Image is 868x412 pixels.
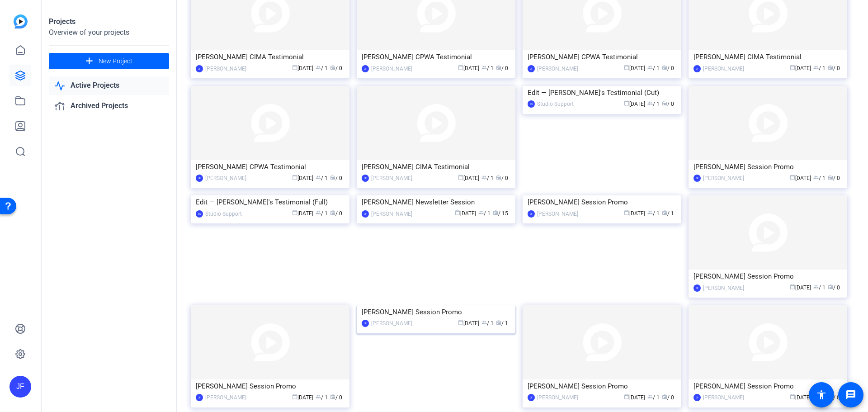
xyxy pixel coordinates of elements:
span: calendar_today [790,394,795,399]
div: JF [693,284,701,292]
span: group [647,210,653,215]
div: Projects [49,16,169,27]
div: Studio Support [537,99,574,109]
span: [DATE] [790,65,811,71]
span: / 1 [496,320,508,327]
span: [DATE] [790,284,811,291]
span: calendar_today [790,284,795,289]
span: calendar_today [790,65,795,70]
span: / 1 [647,394,660,401]
span: / 0 [330,65,342,71]
div: [PERSON_NAME] [703,174,744,183]
span: radio [330,65,335,70]
div: JF [528,210,535,218]
span: group [647,65,653,70]
span: calendar_today [624,100,629,106]
span: / 1 [481,320,494,327]
span: radio [330,210,335,215]
span: / 0 [330,210,342,217]
span: group [813,65,819,70]
span: [DATE] [292,65,313,71]
div: JF [693,65,701,72]
span: [DATE] [292,210,313,217]
div: [PERSON_NAME] Session Promo [528,195,676,209]
span: group [316,210,321,215]
span: [DATE] [458,320,479,327]
div: [PERSON_NAME] [371,174,412,183]
span: radio [828,65,833,70]
span: calendar_today [455,210,460,215]
span: radio [828,284,833,289]
span: radio [330,175,335,180]
span: calendar_today [624,394,629,399]
span: calendar_today [458,175,463,180]
div: Edit — [PERSON_NAME]'s Testimonial (Cut) [528,86,676,99]
span: / 1 [316,175,328,181]
span: New Project [99,57,132,66]
mat-icon: add [84,56,95,67]
div: JF [693,394,701,401]
div: JF [362,65,369,72]
div: [PERSON_NAME] Session Promo [528,379,676,393]
a: Active Projects [49,76,169,95]
div: [PERSON_NAME] [371,64,412,73]
span: group [316,175,321,180]
div: [PERSON_NAME] Session Promo [693,160,842,174]
span: / 0 [330,175,342,181]
span: / 0 [330,394,342,401]
div: JF [693,175,701,182]
span: [DATE] [458,175,479,181]
span: radio [496,175,501,180]
div: [PERSON_NAME] Newsletter Session [362,195,510,209]
span: / 1 [662,210,674,217]
span: / 0 [662,65,674,71]
span: / 0 [828,284,840,291]
span: group [481,175,487,180]
span: calendar_today [292,210,297,215]
span: calendar_today [624,210,629,215]
span: calendar_today [292,394,297,399]
span: / 1 [647,210,660,217]
div: [PERSON_NAME] [205,393,246,402]
span: / 1 [481,65,494,71]
span: [DATE] [292,175,313,181]
span: [DATE] [624,65,645,71]
span: group [481,320,487,325]
span: / 0 [662,394,674,401]
span: radio [330,394,335,399]
span: / 1 [316,65,328,71]
span: radio [662,65,667,70]
mat-icon: accessibility [816,389,827,400]
div: [PERSON_NAME] Session Promo [693,379,842,393]
button: New Project [49,53,169,69]
div: [PERSON_NAME] CPWA Testimonial [362,50,510,64]
span: group [813,175,819,180]
span: / 0 [828,65,840,71]
span: [DATE] [624,101,645,107]
div: JF [196,394,203,401]
div: [PERSON_NAME] [537,209,578,218]
div: [PERSON_NAME] Session Promo [362,305,510,319]
span: / 0 [496,175,508,181]
span: / 1 [481,175,494,181]
div: JF [528,394,535,401]
span: group [316,65,321,70]
span: radio [662,394,667,399]
span: / 1 [316,394,328,401]
span: / 0 [496,65,508,71]
a: Archived Projects [49,97,169,115]
span: radio [662,100,667,106]
span: calendar_today [458,320,463,325]
span: / 1 [813,65,826,71]
mat-icon: message [845,389,856,400]
div: JF [362,175,369,182]
span: calendar_today [292,175,297,180]
span: / 1 [647,101,660,107]
div: [PERSON_NAME] [205,174,246,183]
div: Edit — [PERSON_NAME]'s Testimonial (Full) [196,195,344,209]
div: JF [528,65,535,72]
span: calendar_today [458,65,463,70]
div: [PERSON_NAME] [537,64,578,73]
span: / 1 [316,210,328,217]
span: radio [493,210,498,215]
